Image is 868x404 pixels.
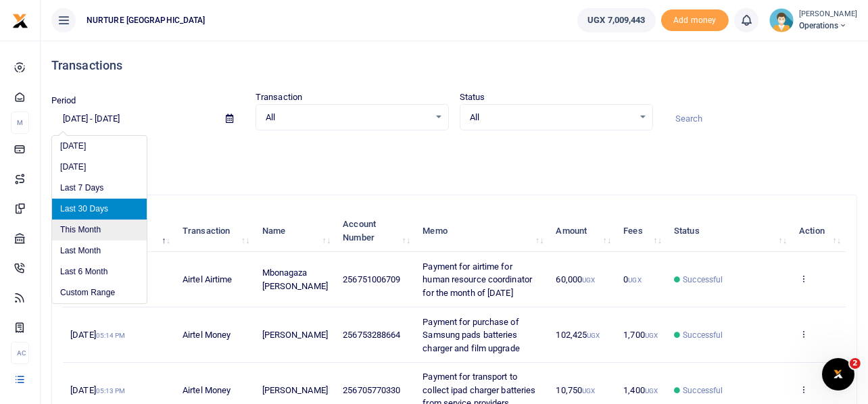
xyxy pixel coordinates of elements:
span: 2 [850,358,861,369]
label: Period [51,94,76,107]
li: Toup your wallet [661,9,729,32]
th: Amount: activate to sort column ascending [548,210,616,252]
img: profile-user [769,8,794,32]
span: Airtel Airtime [183,274,232,284]
span: Operations [799,20,857,32]
li: M [11,111,29,134]
small: UGX [582,276,595,284]
small: [PERSON_NAME] [799,9,857,20]
li: This Month [52,220,147,241]
th: Fees: activate to sort column ascending [616,210,667,252]
li: Ac [11,342,29,364]
th: Action: activate to sort column ascending [792,210,846,252]
li: Wallet ballance [572,8,660,32]
th: Memo: activate to sort column ascending [415,210,548,252]
span: 60,000 [556,274,596,284]
span: Successful [683,329,723,341]
label: Status [460,91,485,104]
label: Transaction [256,91,302,104]
span: 256753288664 [343,330,400,340]
iframe: Intercom live chat [822,358,854,390]
span: 256751006709 [343,274,400,284]
span: [PERSON_NAME] [262,330,328,340]
span: UGX 7,009,443 [587,14,645,27]
th: Name: activate to sort column ascending [254,210,335,252]
span: Successful [683,274,723,286]
li: Last Month [52,241,147,261]
li: Last 30 Days [52,199,147,220]
span: Payment for purchase of Samsung pads batteries charger and film upgrade [423,317,519,353]
span: [PERSON_NAME] [262,385,328,395]
h4: Transactions [51,58,857,73]
li: Last 6 Month [52,261,147,282]
input: Search [664,107,857,130]
span: [DATE] [70,330,125,340]
span: [DATE] [70,385,125,395]
a: profile-user [PERSON_NAME] Operations [769,8,857,32]
span: 1,700 [623,330,658,340]
a: UGX 7,009,443 [577,8,655,32]
li: Custom Range [52,282,147,303]
li: [DATE] [52,136,147,157]
span: Airtel Money [183,385,231,395]
span: 1,400 [623,385,658,395]
span: All [470,111,633,124]
small: UGX [645,332,658,339]
p: Download [51,147,857,161]
span: NURTURE [GEOGRAPHIC_DATA] [81,14,211,26]
th: Status: activate to sort column ascending [667,210,792,252]
img: logo-small [12,13,28,29]
a: logo-small logo-large logo-large [12,15,28,25]
span: Payment for airtime for human resource coordinator for the month of [DATE] [423,261,532,298]
small: 05:14 PM [96,332,126,339]
span: 0 [623,274,641,284]
small: 05:13 PM [96,387,126,395]
span: 10,750 [556,385,596,395]
span: Successful [683,384,723,397]
input: select period [51,107,215,130]
span: Mbonagaza [PERSON_NAME] [262,268,328,291]
span: Airtel Money [183,330,231,340]
span: Add money [661,9,729,32]
th: Transaction: activate to sort column ascending [175,210,255,252]
small: UGX [645,387,658,395]
span: 102,425 [556,330,600,340]
li: [DATE] [52,157,147,178]
a: Add money [661,14,729,24]
span: All [266,111,429,124]
span: 256705770330 [343,385,400,395]
small: UGX [587,332,600,339]
small: UGX [628,276,641,284]
small: UGX [582,387,595,395]
li: Last 7 Days [52,178,147,199]
th: Account Number: activate to sort column ascending [335,210,415,252]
